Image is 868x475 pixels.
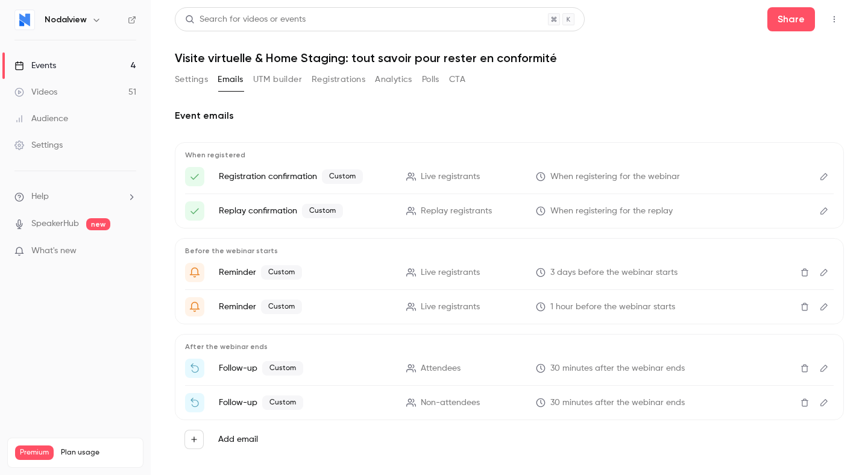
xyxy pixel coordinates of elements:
span: Premium [15,445,54,460]
li: Voici votre lien d'accès à la Masterclass : {{ event_name }}! [185,201,834,221]
button: Share [767,7,815,31]
span: 30 minutes after the webinar ends [550,397,685,409]
span: Attendees [421,362,461,375]
h1: Visite virtuelle & Home Staging: tout savoir pour rester en conformité [175,51,844,65]
button: Delete [795,393,814,412]
span: Custom [261,300,302,314]
p: When registered [185,150,834,160]
span: Custom [261,265,302,280]
span: Live registrants [421,171,480,183]
p: Registration confirmation [219,169,392,184]
button: Analytics [375,70,412,89]
li: {{ event_name }} est sur le point de commencer [185,297,834,316]
span: Custom [302,204,343,218]
div: Videos [14,86,57,98]
span: Replay registrants [421,205,492,218]
span: new [86,218,110,230]
button: Delete [795,359,814,378]
p: Follow-up [219,395,392,410]
button: Edit [814,263,834,282]
button: Emails [218,70,243,89]
button: CTA [449,70,465,89]
span: Custom [262,395,303,410]
span: What's new [31,245,77,257]
span: 3 days before the webinar starts [550,266,678,279]
p: Follow-up [219,361,392,376]
div: Audience [14,113,68,125]
h6: Nodalview [45,14,87,26]
button: Edit [814,359,834,378]
p: Before the webinar starts [185,246,834,256]
div: Search for videos or events [185,13,306,26]
p: Replay confirmation [219,204,392,218]
button: Polls [422,70,439,89]
p: After the webinar ends [185,342,834,351]
button: Edit [814,167,834,186]
span: When registering for the replay [550,205,673,218]
button: Delete [795,297,814,316]
button: Settings [175,70,208,89]
button: Registrations [312,70,365,89]
li: Rappel : La Masterclass "{{ event_name }}" approche ! [185,263,834,282]
button: Edit [814,201,834,221]
li: Regardez le replay de la Masterclass : {{ event_name }} [185,393,834,412]
li: Voici votre lien d'accès à notre webinaire :{{ event_name }}! [185,167,834,186]
span: Live registrants [421,266,480,279]
span: Custom [322,169,363,184]
li: help-dropdown-opener [14,190,136,203]
span: Plan usage [61,448,136,458]
li: Merci de votre participation à notre Masterclass : {{ event_name }} [185,359,834,378]
span: Live registrants [421,301,480,313]
span: Custom [262,361,303,376]
span: Non-attendees [421,397,480,409]
label: Add email [218,433,258,445]
a: SpeakerHub [31,218,79,230]
button: UTM builder [253,70,302,89]
span: When registering for the webinar [550,171,680,183]
button: Delete [795,263,814,282]
p: Reminder [219,300,392,314]
h2: Event emails [175,109,844,123]
span: 1 hour before the webinar starts [550,301,675,313]
button: Edit [814,393,834,412]
span: Help [31,190,49,203]
img: Nodalview [15,10,34,30]
div: Settings [14,139,63,151]
span: 30 minutes after the webinar ends [550,362,685,375]
div: Events [14,60,56,72]
button: Edit [814,297,834,316]
p: Reminder [219,265,392,280]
